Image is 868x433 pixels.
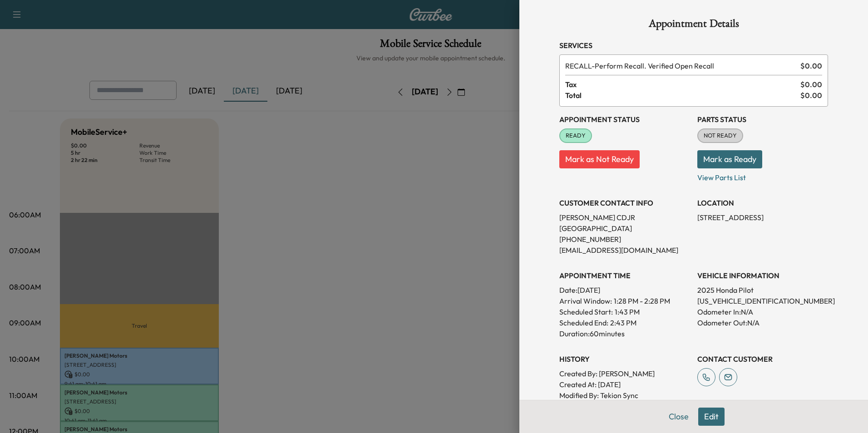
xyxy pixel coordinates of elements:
p: Created By : [PERSON_NAME] [559,368,690,379]
h3: LOCATION [697,197,828,208]
h3: History [559,354,690,364]
p: Odometer Out: N/A [697,317,828,328]
span: $ 0.00 [800,79,822,90]
h3: Parts Status [697,114,828,125]
p: [PERSON_NAME] CDJR [GEOGRAPHIC_DATA] [559,212,690,234]
p: 2025 Honda Pilot [697,285,828,295]
p: Scheduled Start: [559,306,613,317]
span: Perform Recall. Verified Open Recall [565,60,797,71]
p: [EMAIL_ADDRESS][DOMAIN_NAME] [559,245,690,256]
span: $ 0.00 [800,90,822,101]
h3: CONTACT CUSTOMER [697,354,828,364]
p: Created At : [DATE] [559,379,690,390]
h3: VEHICLE INFORMATION [697,270,828,281]
h3: APPOINTMENT TIME [559,270,690,281]
span: 1:28 PM - 2:28 PM [614,295,670,306]
span: Total [565,90,800,101]
p: Duration: 60 minutes [559,328,690,339]
p: View Parts List [697,168,828,183]
p: Date: [DATE] [559,285,690,295]
button: Mark as Ready [697,150,762,168]
p: Modified By : Tekion Sync [559,390,690,401]
p: Arrival Window: [559,295,690,306]
span: NOT READY [698,131,742,140]
button: Close [663,408,695,426]
h3: CUSTOMER CONTACT INFO [559,197,690,208]
p: [PHONE_NUMBER] [559,234,690,245]
h3: Appointment Status [559,114,690,125]
p: [STREET_ADDRESS] [697,212,828,223]
p: 2:43 PM [610,317,636,328]
span: READY [560,131,591,140]
button: Edit [698,408,725,426]
button: Mark as Not Ready [559,150,640,168]
p: 1:43 PM [615,306,640,317]
h3: Services [559,40,828,51]
span: $ 0.00 [800,60,822,71]
span: Tax [565,79,800,90]
h1: Appointment Details [559,18,828,33]
p: [US_VEHICLE_IDENTIFICATION_NUMBER] [697,295,828,306]
p: Odometer In: N/A [697,306,828,317]
p: Scheduled End: [559,317,608,328]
